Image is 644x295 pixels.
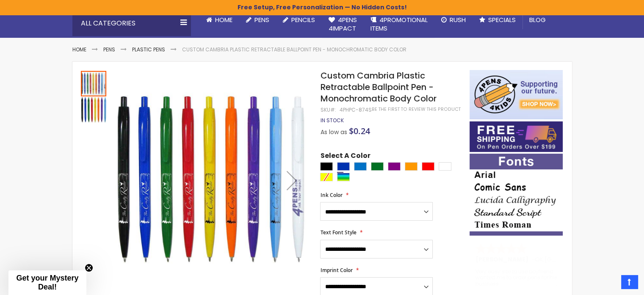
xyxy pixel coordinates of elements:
[320,117,343,124] div: Availability
[81,70,107,96] div: Custom Cambria Plastic Retractable Ballpoint Pen - Monochromatic Body Color
[354,162,367,171] div: Blue Light
[16,274,78,291] span: Get your Mystery Deal!
[329,15,357,33] span: 4Pens 4impact
[320,162,333,171] div: Black
[370,15,428,33] span: 4PROMOTIONAL ITEMS
[339,107,371,113] div: 4PHPC-874S
[544,255,607,264] span: [GEOGRAPHIC_DATA]
[320,70,436,104] span: Custom Cambria Plastic Retractable Ballpoint Pen - Monochromatic Body Color
[621,275,638,289] a: Top
[470,154,563,236] img: font-personalization-examples
[81,97,106,123] img: Custom Cambria Plastic Retractable Ballpoint Pen - Monochromatic Body Color
[276,11,322,29] a: Pencils
[320,128,347,136] span: As low as
[470,121,563,152] img: Free shipping on orders over $199
[422,162,434,171] div: Red
[199,11,239,29] a: Home
[132,46,165,53] a: Plastic Pens
[522,11,553,29] a: Blog
[535,255,543,264] span: OK
[291,15,315,24] span: Pencils
[103,46,115,53] a: Pens
[531,255,607,264] span: - ,
[470,70,563,119] img: 4pens 4 kids
[364,11,434,38] a: 4PROMOTIONALITEMS
[388,162,401,171] div: Purple
[371,106,460,112] a: Be the first to review this product
[439,162,451,171] div: White
[405,162,417,171] div: Orange
[72,11,191,36] div: All Categories
[275,70,309,290] div: Next
[475,255,531,264] span: [PERSON_NAME]
[81,96,106,123] div: Custom Cambria Plastic Retractable Ballpoint Pen - Monochromatic Body Color
[371,162,384,171] div: Green
[337,173,350,181] div: Assorted
[320,267,352,274] span: Imprint Color
[182,46,406,53] li: Custom Cambria Plastic Retractable Ballpoint Pen - Monochromatic Body Color
[239,11,276,29] a: Pens
[450,15,466,24] span: Rush
[473,11,522,29] a: Specials
[434,11,473,29] a: Rush
[215,15,232,24] span: Home
[320,106,336,113] strong: SKU
[475,269,558,287] div: Very easy site to use boyfriend wanted me to order pens for his business
[322,11,364,38] a: 4Pens4impact
[348,125,370,137] span: $0.24
[320,117,343,124] span: In stock
[320,191,342,199] span: Ink Color
[254,15,269,24] span: Pens
[529,15,546,24] span: Blog
[488,15,516,24] span: Specials
[72,46,86,53] a: Home
[115,82,309,276] img: Custom Cambria Plastic Retractable Ballpoint Pen - Monochromatic Body Color
[320,229,356,236] span: Text Font Style
[337,162,350,171] div: Blue
[8,270,86,295] div: Get your Mystery Deal!Close teaser
[85,264,93,272] button: Close teaser
[320,151,370,163] span: Select A Color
